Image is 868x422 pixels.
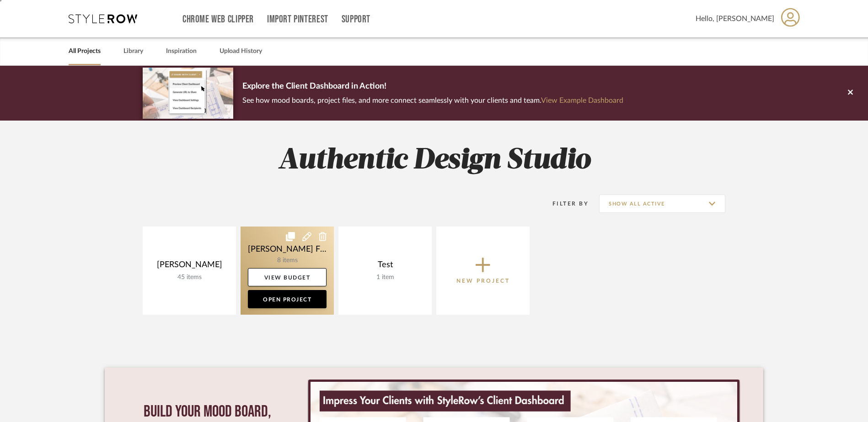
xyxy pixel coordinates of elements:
a: Upload History [220,45,262,58]
p: New Project [456,276,510,285]
p: See how mood boards, project files, and more connect seamlessly with your clients and team. [242,94,623,107]
p: Explore the Client Dashboard in Action! [242,79,623,94]
img: d5d033c5-7b12-40c2-a960-1ecee1989c38.png [143,68,233,118]
a: Import Pinterest [267,16,328,23]
a: Inspiration [166,45,197,58]
a: Chrome Web Clipper [182,16,254,23]
div: 45 items [150,274,229,281]
a: Open Project [248,290,327,308]
a: All Projects [69,45,101,58]
span: Hello, [PERSON_NAME] [696,13,774,24]
button: New Project [436,227,530,315]
a: Support [342,16,370,23]
div: [PERSON_NAME] [150,260,229,274]
a: View Example Dashboard [541,97,623,104]
div: Filter By [541,199,589,208]
h2: Authentic Design Studio [105,143,763,178]
div: Test [346,260,424,274]
a: View Budget [248,268,327,286]
div: 1 item [346,274,424,281]
a: Library [123,45,143,58]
